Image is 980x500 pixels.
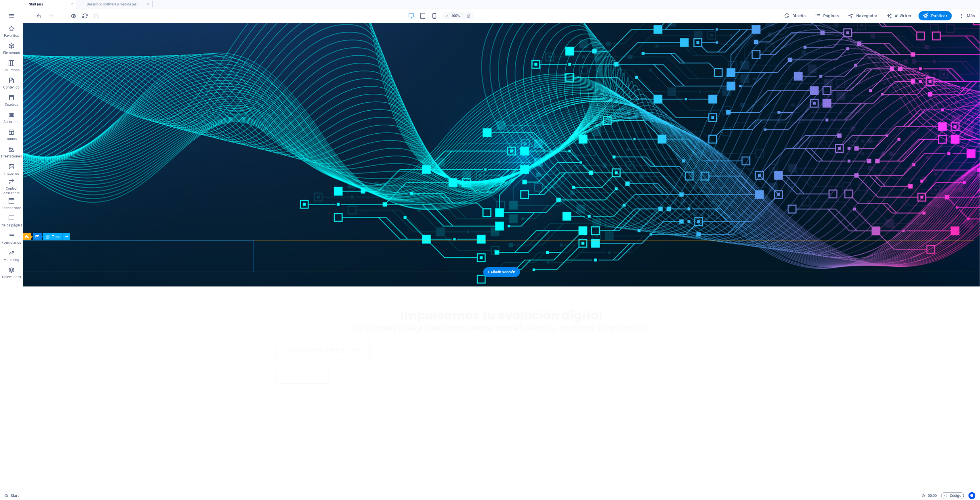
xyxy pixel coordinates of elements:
[2,275,21,279] p: Colecciones
[82,13,89,19] i: Volver a cargar página
[36,13,43,19] i: Deshacer: Eliminar elementos (Ctrl+Z)
[70,12,77,19] button: Haz clic para salir del modo de previsualización y seguir editando
[1,154,22,159] p: Prestaciones
[846,11,880,20] button: Navegador
[6,137,17,141] p: Tablas
[3,51,20,55] p: Elementos
[3,120,20,124] p: Accordion
[442,12,463,19] button: 100%
[887,13,912,19] span: AI Writer
[928,492,937,499] span: 00 00
[922,492,937,499] h6: Tiempo de la sesión
[969,492,975,499] button: Usercentrics
[1,223,22,228] p: Pie de página
[3,85,20,90] p: Contenido
[923,13,948,19] span: Publicar
[813,11,841,20] button: Páginas
[483,267,520,277] div: + Añadir sección
[784,13,806,19] span: Diseño
[956,11,977,20] button: Más
[3,68,20,72] p: Columnas
[5,102,18,107] p: Cuadros
[848,13,877,19] span: Navegador
[3,257,19,262] p: Marketing
[932,493,933,498] span: :
[884,11,914,20] button: AI Writer
[941,492,964,499] button: Código
[2,240,21,245] p: Formularios
[451,12,460,19] h6: 100%
[919,11,952,20] button: Publicar
[4,33,19,38] p: Favoritos
[76,1,153,7] h4: Desarrollo software a medida (es)
[36,12,43,19] button: undo
[2,206,21,210] p: Encabezado
[959,13,975,19] span: Más
[944,492,961,499] span: Código
[5,492,19,499] a: Haz clic para cancelar la selección y doble clic para abrir páginas
[52,235,60,239] span: Texto
[466,13,471,18] i: Al redimensionar, ajustar el nivel de zoom automáticamente para ajustarse al dispositivo elegido.
[815,13,839,19] span: Páginas
[782,11,808,20] button: Diseño
[82,12,89,19] button: reload
[4,171,19,176] p: Imágenes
